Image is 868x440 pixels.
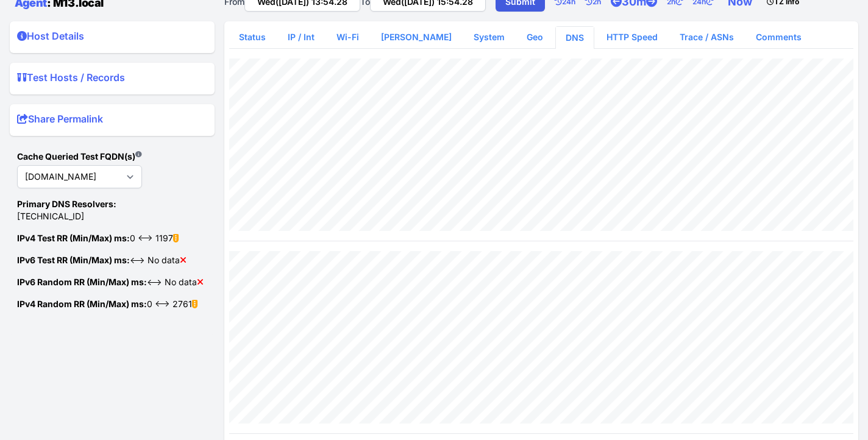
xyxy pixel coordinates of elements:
[17,29,207,48] summary: Host Details
[17,199,116,209] strong: Primary DNS Resolvers:
[17,299,197,309] span: 0 <--> 2761
[229,26,276,48] a: Status
[278,26,324,48] a: IP / Int
[17,151,142,188] strong: Cache Queried Test FQDN(s)
[17,255,187,265] span: <--> No data
[17,277,147,287] strong: IPv6 Random RR (Min/Max) ms:
[17,199,116,221] span: [TECHNICAL_ID]
[17,233,179,243] span: 0 <--> 1197
[464,26,514,48] a: System
[17,299,147,309] strong: IPv4 Random RR (Min/Max) ms:
[670,26,744,48] a: Trace / ASNs
[746,26,811,48] a: Comments
[17,277,204,287] span: <--> No data
[556,27,594,49] a: DNS
[327,26,369,48] a: Wi-Fi
[17,255,130,265] strong: IPv6 Test RR (Min/Max) ms:
[17,233,130,243] strong: IPv4 Test RR (Min/Max) ms:
[371,26,461,48] a: [PERSON_NAME]
[597,26,667,48] a: HTTP Speed
[17,70,207,90] summary: Test Hosts / Records
[17,112,207,131] summary: Share Permalink
[517,26,553,48] a: Geo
